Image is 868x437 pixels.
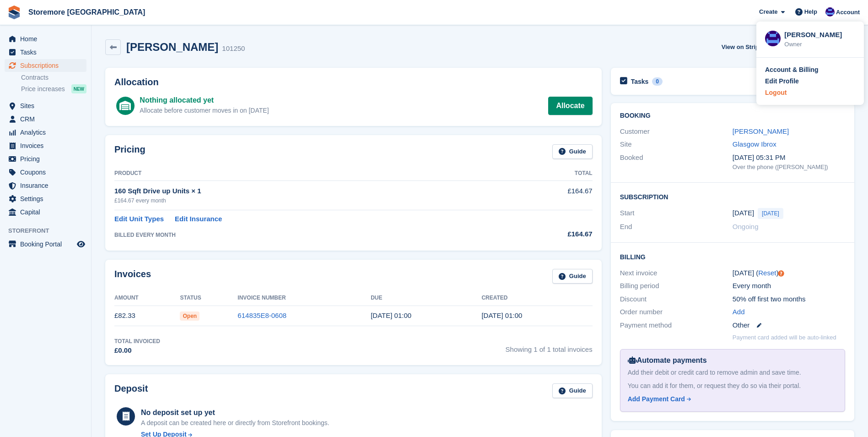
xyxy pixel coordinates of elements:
a: menu [5,179,86,192]
a: Account & Billing [765,65,855,75]
th: Invoice Number [237,291,371,306]
div: Allocate before customer moves in on [DATE] [140,106,269,115]
time: 2025-08-14 00:00:00 UTC [371,311,411,319]
td: £82.33 [114,306,180,326]
div: Other [733,320,845,331]
span: Price increases [21,85,65,93]
a: menu [5,166,86,179]
a: menu [5,153,86,165]
div: Owner [784,40,855,49]
span: [DATE] [758,208,783,219]
span: Pricing [20,153,75,165]
div: Add their debit or credit card to remove admin and save time. [628,368,837,377]
div: Logout [765,88,787,98]
a: [PERSON_NAME] [733,127,789,135]
div: Add Payment Card [628,394,685,404]
a: Contracts [21,73,86,82]
a: menu [5,33,86,45]
a: Preview store [75,239,86,250]
div: [DATE] 05:31 PM [733,153,845,163]
a: View on Stripe [718,39,773,55]
a: Guide [552,383,593,399]
span: Open [180,311,199,321]
span: Booking Portal [20,238,75,251]
div: Next invoice [620,268,733,279]
th: Amount [114,291,180,306]
a: Edit Unit Types [114,214,164,224]
a: menu [5,126,86,139]
span: Create [759,7,777,16]
time: 2025-08-13 00:00:33 UTC [481,311,522,319]
a: Allocate [548,97,592,115]
h2: Subscription [620,192,845,201]
span: Ongoing [733,223,759,230]
span: Subscriptions [20,59,75,72]
a: 614835E8-0608 [237,311,286,319]
span: Sites [20,99,75,112]
div: [PERSON_NAME] [784,30,855,38]
div: 160 Sqft Drive up Units × 1 [114,186,503,197]
a: Reset [758,269,776,277]
span: View on Stripe [722,43,762,52]
a: Edit Insurance [175,214,222,224]
img: Angela [765,31,781,46]
a: Add [733,307,745,317]
h2: [PERSON_NAME] [126,41,218,53]
span: Help [804,7,817,16]
th: Product [114,166,503,181]
div: Payment method [620,320,733,331]
a: Edit Profile [765,76,855,86]
span: Settings [20,192,75,205]
a: menu [5,113,86,126]
a: Add Payment Card [628,394,834,404]
div: £164.67 [503,229,593,240]
div: Start [620,208,733,219]
h2: Deposit [114,383,148,399]
a: Guide [552,144,593,159]
a: Glasgow Ibrox [733,140,776,148]
div: [DATE] ( ) [733,268,845,279]
div: Total Invoiced [114,337,160,345]
div: NEW [71,84,86,93]
div: Over the phone ([PERSON_NAME]) [733,163,845,172]
span: Coupons [20,166,75,179]
p: A deposit can be created here or directly from Storefront bookings. [141,418,329,428]
div: Automate payments [628,355,837,366]
span: Insurance [20,179,75,192]
span: CRM [20,113,75,126]
div: 101250 [222,44,245,54]
span: Storefront [8,226,91,235]
div: BILLED EVERY MONTH [114,231,503,239]
div: Customer [620,126,733,137]
a: menu [5,46,86,59]
div: £0.00 [114,345,160,356]
div: You can add it for them, or request they do so via their portal. [628,381,837,391]
span: Analytics [20,126,75,139]
a: Price increases NEW [21,84,86,94]
a: menu [5,99,86,112]
h2: Invoices [114,269,151,284]
h2: Booking [620,112,845,120]
div: Booked [620,153,733,172]
div: 0 [652,77,663,86]
div: End [620,222,733,232]
div: Billing period [620,281,733,291]
th: Due [371,291,481,306]
a: Logout [765,88,855,98]
span: Capital [20,206,75,218]
a: menu [5,206,86,218]
div: 50% off first two months [733,294,845,305]
div: £164.67 every month [114,197,503,205]
span: Account [836,8,860,17]
a: menu [5,59,86,72]
a: Storemore [GEOGRAPHIC_DATA] [25,5,149,20]
a: menu [5,238,86,251]
span: Invoices [20,139,75,152]
div: Site [620,139,733,150]
span: Tasks [20,46,75,59]
time: 2025-08-13 00:00:00 UTC [733,208,754,218]
span: Showing 1 of 1 total invoices [506,337,593,356]
div: Edit Profile [765,76,799,86]
div: No deposit set up yet [141,407,329,418]
div: Nothing allocated yet [140,95,269,106]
